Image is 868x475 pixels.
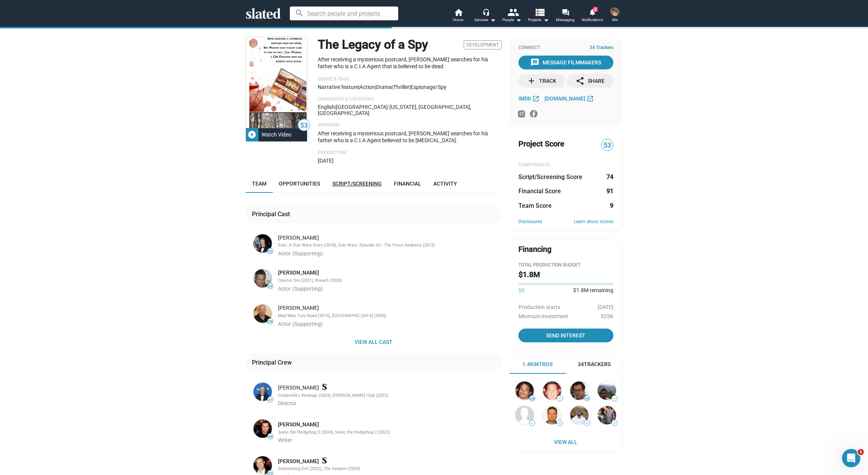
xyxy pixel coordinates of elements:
span: [GEOGRAPHIC_DATA] [336,104,388,110]
span: $1.8M remaining [573,287,613,293]
span: — [530,421,535,425]
a: [PERSON_NAME] [278,458,319,465]
div: Principal Cast [252,210,293,218]
span: (Supporting) [293,250,323,256]
span: Development [464,40,502,49]
span: 56 [584,396,590,401]
span: | [335,104,336,110]
span: Me [612,15,618,25]
span: 34 Trackers [590,45,613,51]
mat-icon: arrow_drop_down [514,15,523,25]
span: Drama [376,84,392,90]
a: [PERSON_NAME] [278,269,319,276]
img: Johnny Messner [253,269,272,288]
span: Team [252,181,266,187]
button: Services [472,8,499,25]
span: — [612,396,617,401]
mat-icon: notifications [588,8,596,15]
div: [PERSON_NAME] [278,234,500,242]
mat-icon: forum [562,8,569,16]
div: [PERSON_NAME] [278,384,500,391]
mat-icon: people [507,7,518,18]
span: Production starts [518,304,560,310]
mat-icon: open_in_new [532,95,539,102]
div: Financing [518,244,551,255]
p: Genre & Tags [318,76,502,82]
span: | [358,84,360,90]
span: 53 [298,120,310,131]
span: Actor [278,286,291,292]
div: Cinderella's Revenge (2024), [PERSON_NAME] Club (2022) [278,393,500,399]
span: Director [278,400,297,406]
a: Messaging [552,8,579,25]
mat-icon: open_in_new [587,95,594,102]
a: Opportunities [273,174,326,193]
div: Message Filmmakers [530,56,601,69]
mat-icon: message [530,58,539,67]
button: Message Filmmakers [518,56,613,69]
span: Script/Screening [332,181,382,187]
img: Andrew DeSpain [543,406,561,424]
button: Open send interest dialog [518,329,613,342]
div: COMPONENTS [518,162,613,168]
button: People [499,8,525,25]
span: English [318,104,335,110]
a: [DOMAIN_NAME] [544,94,596,103]
span: 1 [858,449,864,455]
a: IMDb [518,94,541,103]
span: [DOMAIN_NAME] [544,95,585,102]
p: Production [318,150,502,156]
div: 1.4k Intros [522,361,553,368]
span: View all cast [252,335,495,349]
img: Andrew N... [570,406,588,424]
a: Learn about scores [574,219,613,225]
div: Services [474,15,496,25]
div: Cosmic Sin (2021), Breach (2020) [278,278,500,284]
mat-icon: share [575,76,585,85]
img: The Legacy of a Spy [246,37,307,128]
a: Financial [388,174,427,193]
button: View all cast [246,335,502,349]
a: Team [246,174,273,193]
span: [DATE] [598,304,613,310]
span: [US_STATE], [GEOGRAPHIC_DATA], [GEOGRAPHIC_DATA] [318,104,471,116]
span: IMDb [518,95,531,102]
div: Watch Video [258,128,294,141]
span: Writer [278,437,292,443]
mat-icon: add [527,76,536,85]
span: — [584,421,590,425]
mat-icon: headset_mic [482,8,489,15]
span: View All [517,435,615,449]
span: 53 [602,140,613,151]
span: | [375,84,376,90]
img: Alex O... [570,381,588,400]
div: Connect [518,45,613,51]
span: — [612,421,617,425]
img: Tiffany Jelke [610,7,620,16]
dt: Team Score [518,202,552,210]
span: Messaging [556,15,575,25]
dd: 91 [606,187,613,195]
a: Disclosures [518,219,542,225]
span: [DATE] [318,158,333,164]
dd: 74 [606,173,613,181]
span: Action [360,84,375,90]
img: Nathan Jones [253,304,272,323]
div: Total Production budget [518,262,613,268]
a: Activity [427,174,463,193]
div: Mad Max: Fury Road (2015), [GEOGRAPHIC_DATA] (2004) [278,313,500,319]
dt: Financial Score [518,187,561,195]
span: Narrative feature [318,84,358,90]
mat-icon: arrow_drop_down [541,15,551,25]
div: Sanctioning Evil (2022), The Serpent (2020) [278,466,500,472]
img: brian mercer [515,381,534,400]
span: Home [453,15,463,25]
span: 28 [530,396,535,401]
span: Thriller [393,84,409,90]
img: Dev A... [598,381,616,400]
img: Andrew P... [515,406,534,424]
a: View All [511,435,621,449]
div: [PERSON_NAME] [278,304,500,312]
span: · [388,104,389,110]
span: Send Interest [525,329,607,342]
